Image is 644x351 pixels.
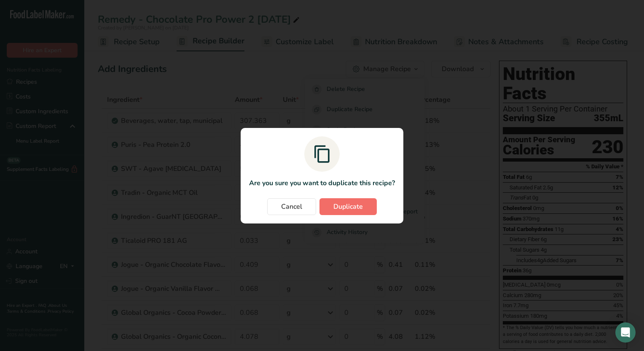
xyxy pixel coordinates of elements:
[267,198,316,215] button: Cancel
[319,198,377,215] button: Duplicate
[333,202,363,212] span: Duplicate
[249,178,395,188] p: Are you sure you want to duplicate this recipe?
[281,202,302,212] span: Cancel
[615,322,636,343] div: Open Intercom Messenger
